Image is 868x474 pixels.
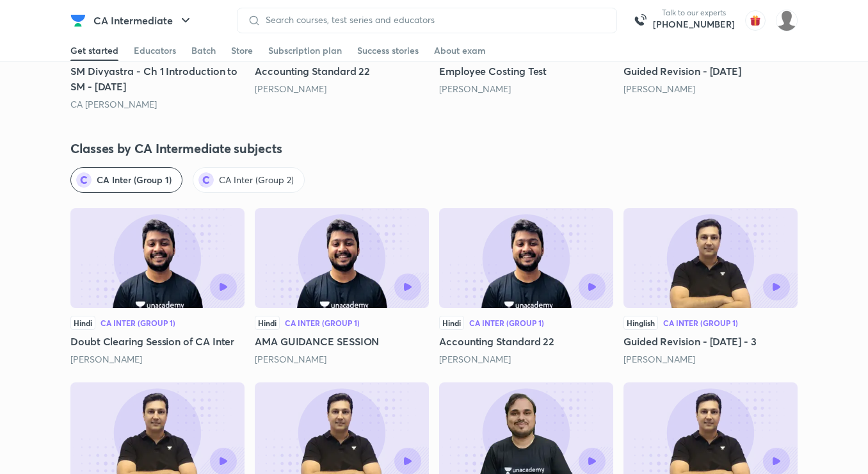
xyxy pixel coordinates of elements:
div: AMA GUIDANCE SESSION [255,208,429,370]
img: Soumee [776,10,798,31]
button: CA Intermediate [86,8,201,33]
div: CA Inter (Group 1) [100,319,175,327]
h5: Employee Costing Test [439,63,613,79]
a: Success stories [357,40,419,61]
div: Accounting Standard 22 [439,208,613,370]
p: Talk to our experts [653,8,735,18]
div: Arvind Tuli [623,353,798,366]
h5: Accounting Standard 22 [255,63,429,79]
div: CA Inter (Group 2) [193,167,305,193]
div: Success stories [357,44,419,57]
div: Hindi [255,316,280,330]
a: [PERSON_NAME] [623,353,695,365]
div: Nakul Katheria [255,83,429,95]
h5: Doubt Clearing Session of CA Inter [70,334,245,349]
a: CA [PERSON_NAME] [70,98,157,110]
div: About exam [434,44,486,57]
div: Educators [134,44,176,57]
div: Get started [70,44,118,57]
a: [PERSON_NAME] [439,83,511,95]
div: CA Inter (Group 1) [285,319,360,327]
div: Doubt Clearing Session of CA Inter [70,208,245,370]
div: Store [231,44,253,57]
a: [PERSON_NAME] [70,353,142,365]
h5: Guided Revision - [DATE] - 3 [623,334,798,349]
a: Subscription plan [268,40,342,61]
h5: AMA GUIDANCE SESSION [255,334,429,349]
a: [PERSON_NAME] [439,353,511,365]
div: CA Inter (Group 1) [70,167,182,193]
a: Get started [70,40,118,61]
span: CA Inter (Group 1) [97,174,172,186]
div: Batch [191,44,216,57]
div: Nakul Katheria [70,353,245,366]
div: Arvind Tuli [623,83,798,95]
h4: Classes by CA Intermediate subjects [70,140,798,157]
h5: SM Divyastra - Ch 1 Introduction to SM - [DATE] [70,63,245,94]
img: avatar [745,10,766,31]
span: CA Inter (Group 2) [219,174,294,186]
div: CA Inter (Group 1) [469,319,544,327]
div: Nakul Katheria [255,353,429,366]
a: Batch [191,40,216,61]
h5: Guided Revision - [DATE] [623,63,798,79]
a: [PHONE_NUMBER] [653,18,735,31]
a: [PERSON_NAME] [255,353,326,365]
div: Subscription plan [268,44,342,57]
div: Hinglish [623,316,658,330]
div: Nakul Katheria [439,353,613,366]
img: Company Logo [70,13,86,28]
a: About exam [434,40,486,61]
div: Hindi [70,316,95,330]
a: Store [231,40,253,61]
a: [PERSON_NAME] [255,83,326,95]
div: Hindi [439,316,464,330]
h5: Accounting Standard 22 [439,334,613,349]
div: Rahul Panchal [439,83,613,95]
a: [PERSON_NAME] [623,83,695,95]
div: CA Inter (Group 1) [663,319,738,327]
div: CA Kishan Kumar [70,98,245,111]
a: Educators [134,40,176,61]
input: Search courses, test series and educators [261,15,606,25]
img: call-us [627,8,653,33]
div: Guided Revision - Sept 25 - 3 [623,208,798,370]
